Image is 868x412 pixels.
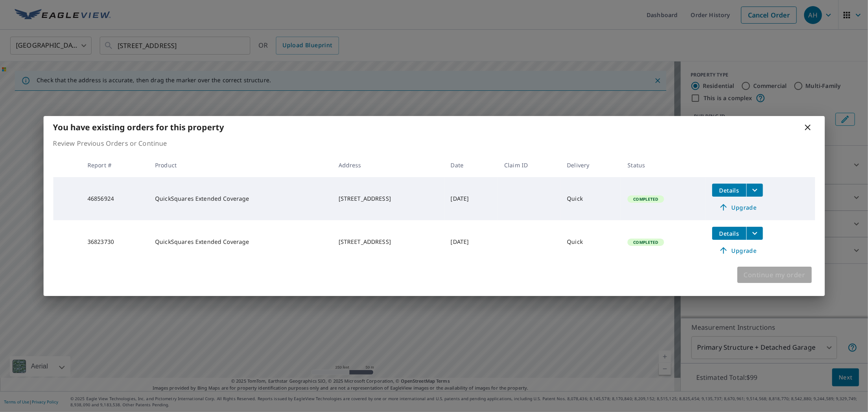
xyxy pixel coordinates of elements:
[746,184,763,197] button: filesDropdownBtn-46856924
[628,239,663,245] span: Completed
[339,195,438,203] div: [STREET_ADDRESS]
[712,244,763,257] a: Upgrade
[149,220,332,263] td: QuickSquares Extended Coverage
[53,122,224,133] b: You have existing orders for this property
[149,177,332,220] td: QuickSquares Extended Coverage
[149,153,332,177] th: Product
[746,227,763,240] button: filesDropdownBtn-36823730
[712,227,746,240] button: detailsBtn-36823730
[621,153,706,177] th: Status
[712,201,763,214] a: Upgrade
[560,177,621,220] td: Quick
[717,202,758,212] span: Upgrade
[628,196,663,202] span: Completed
[717,230,741,237] span: Details
[717,245,758,255] span: Upgrade
[81,177,149,220] td: 46856924
[712,184,746,197] button: detailsBtn-46856924
[737,267,812,283] button: Continue my order
[53,138,815,148] p: Review Previous Orders or Continue
[744,269,805,281] span: Continue my order
[560,153,621,177] th: Delivery
[498,153,560,177] th: Claim ID
[444,153,498,177] th: Date
[444,220,498,263] td: [DATE]
[339,238,438,246] div: [STREET_ADDRESS]
[444,177,498,220] td: [DATE]
[560,220,621,263] td: Quick
[81,153,149,177] th: Report #
[332,153,444,177] th: Address
[81,220,149,263] td: 36823730
[717,186,741,194] span: Details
